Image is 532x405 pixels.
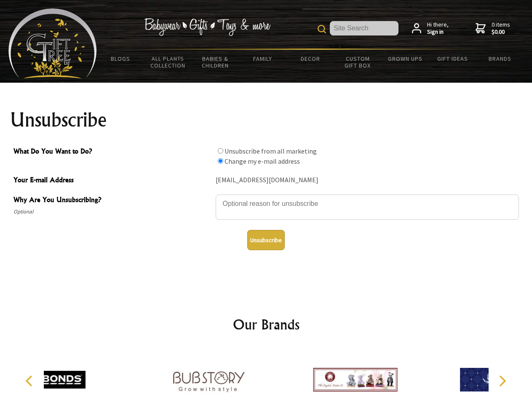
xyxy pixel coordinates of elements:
button: Unsubscribe [247,230,285,250]
span: 0 items [492,21,510,36]
a: BLOGS [97,50,144,67]
button: Previous [21,372,40,390]
input: What Do You Want to Do? [218,158,223,164]
img: Babyware - Gifts - Toys and more... [8,8,97,78]
input: What Do You Want to Do? [218,148,223,154]
img: Babywear - Gifts - Toys & more [144,18,270,36]
a: Babies & Children [192,50,239,74]
a: Grown Ups [381,50,429,67]
h2: Our Brands [17,314,516,335]
span: Hi there, [427,21,449,36]
button: Next [493,372,511,390]
textarea: Why Are You Unsubscribing? [216,194,519,220]
a: Brands [476,50,524,67]
strong: $0.00 [492,28,510,36]
span: What Do You Want to Do? [13,146,211,158]
span: Optional [13,207,211,217]
h1: Unsubscribe [10,110,522,130]
a: 0 items$0.00 [476,21,510,36]
a: Gift Ideas [429,50,476,67]
strong: Sign in [427,28,449,36]
span: Your E-mail Address [13,175,211,187]
input: Site Search [330,21,398,35]
img: product search [318,25,326,33]
label: Change my e-mail address [225,157,300,165]
a: Decor [286,50,334,67]
span: Why Are You Unsubscribing? [13,194,211,207]
a: Family [239,50,287,67]
a: All Plants Collection [144,50,192,74]
a: Custom Gift Box [334,50,382,74]
div: [EMAIL_ADDRESS][DOMAIN_NAME] [216,174,519,187]
label: Unsubscribe from all marketing [225,147,317,155]
a: Hi there,Sign in [412,21,449,36]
